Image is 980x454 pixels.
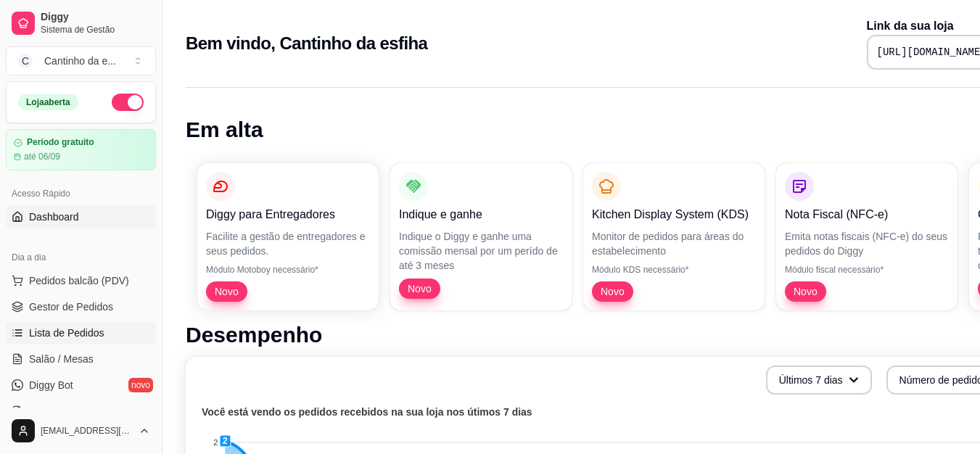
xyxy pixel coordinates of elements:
[390,163,572,310] button: Indique e ganheIndique o Diggy e ganhe uma comissão mensal por um perído de até 3 mesesNovo
[6,295,156,318] a: Gestor de Pedidos
[44,54,116,68] div: Cantinho da e ...
[6,246,156,269] div: Dia a dia
[399,206,563,223] p: Indique e ganhe
[592,264,756,276] p: Módulo KDS necessário*
[766,366,872,395] button: Últimos 7 dias
[18,54,33,68] span: C
[29,378,73,392] span: Diggy Bot
[29,352,94,366] span: Salão / Mesas
[112,94,144,111] button: Alterar Status
[785,206,949,223] p: Nota Fiscal (NFC-e)
[197,163,379,310] button: Diggy para EntregadoresFacilite a gestão de entregadores e seus pedidos.Módulo Motoboy necessário...
[6,269,156,292] button: Pedidos balcão (PDV)
[41,11,150,24] span: Diggy
[41,24,150,36] span: Sistema de Gestão
[24,151,60,162] article: até 06/09
[29,326,104,340] span: Lista de Pedidos
[206,229,370,258] p: Facilite a gestão de entregadores e seus pedidos.
[186,32,427,55] h2: Bem vindo, Cantinho da esfiha
[29,404,50,418] span: KDS
[206,264,370,276] p: Módulo Motoboy necessário*
[6,6,156,41] a: DiggySistema de Gestão
[29,210,79,224] span: Dashboard
[6,129,156,170] a: Período gratuitoaté 06/09
[6,321,156,344] a: Lista de Pedidos
[595,284,630,299] span: Novo
[402,281,437,296] span: Novo
[213,438,218,447] tspan: 2
[18,94,78,110] div: Loja aberta
[785,229,949,258] p: Emita notas fiscais (NFC-e) do seus pedidos do Diggy
[29,273,129,288] span: Pedidos balcão (PDV)
[41,425,133,437] span: [EMAIL_ADDRESS][DOMAIN_NAME]
[6,413,156,448] button: [EMAIL_ADDRESS][DOMAIN_NAME]
[788,284,823,299] span: Novo
[6,46,156,75] button: Select a team
[202,406,532,418] text: Você está vendo os pedidos recebidos na sua loja nos útimos 7 dias
[6,182,156,205] div: Acesso Rápido
[399,229,563,273] p: Indique o Diggy e ganhe uma comissão mensal por um perído de até 3 meses
[206,206,370,223] p: Diggy para Entregadores
[592,229,756,258] p: Monitor de pedidos para áreas do estabelecimento
[209,284,244,299] span: Novo
[776,163,958,310] button: Nota Fiscal (NFC-e)Emita notas fiscais (NFC-e) do seus pedidos do DiggyMódulo fiscal necessário*Novo
[592,206,756,223] p: Kitchen Display System (KDS)
[6,347,156,371] a: Salão / Mesas
[29,300,113,314] span: Gestor de Pedidos
[27,137,94,148] article: Período gratuito
[6,400,156,423] a: KDS
[6,373,156,397] a: Diggy Botnovo
[6,205,156,228] a: Dashboard
[583,163,765,310] button: Kitchen Display System (KDS)Monitor de pedidos para áreas do estabelecimentoMódulo KDS necessário...
[785,264,949,276] p: Módulo fiscal necessário*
